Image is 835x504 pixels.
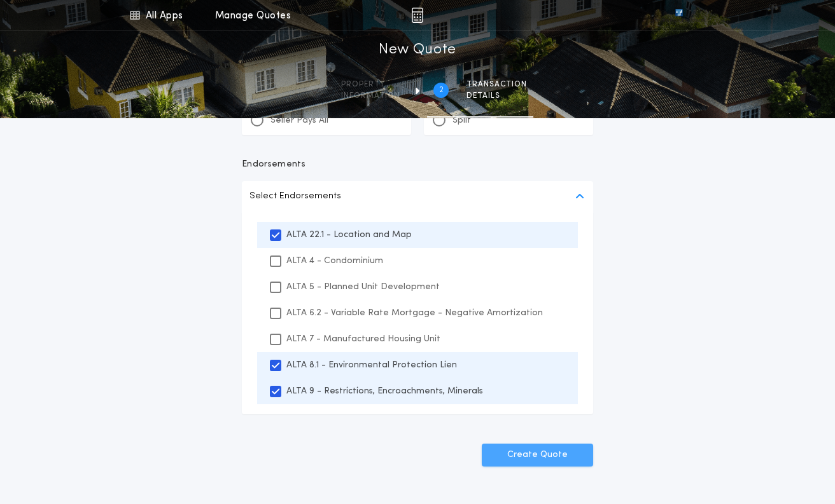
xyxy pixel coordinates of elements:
[286,254,383,268] p: ALTA 4 - Condominium
[482,444,593,467] button: Create Quote
[439,85,444,95] h2: 2
[341,79,400,90] span: Property
[467,91,527,101] span: details
[453,114,471,127] p: Split
[379,40,456,60] h1: New Quote
[286,385,483,398] p: ALTA 9 - Restrictions, Encroachments, Minerals
[286,306,543,320] p: ALTA 6.2 - Variable Rate Mortgage - Negative Amortization
[286,280,440,294] p: ALTA 5 - Planned Unit Development
[467,79,527,90] span: Transaction
[341,91,400,101] span: information
[242,212,593,414] ul: Select Endorsements
[286,228,412,242] p: ALTA 22.1 - Location and Map
[249,189,341,204] p: Select Endorsements
[286,358,457,372] p: ALTA 8.1 - Environmental Protection Lien
[270,114,328,127] p: Seller Pays All
[652,9,706,22] img: vs-icon
[286,332,440,346] p: ALTA 7 - Manufactured Housing Unit
[242,181,593,212] button: Select Endorsements
[411,8,423,23] img: img
[242,158,593,171] p: Endorsements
